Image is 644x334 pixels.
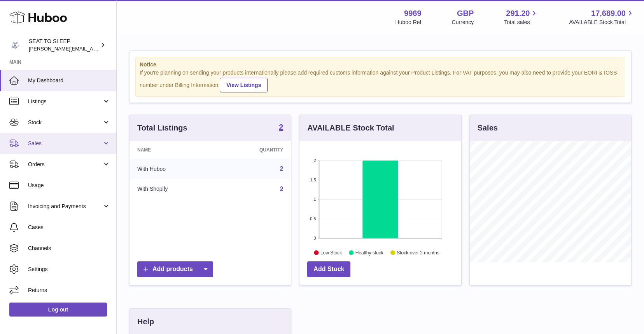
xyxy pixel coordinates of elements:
span: My Dashboard [28,77,110,84]
img: amy@seattosleep.co.uk [9,39,21,51]
span: Listings [28,98,102,105]
span: Returns [28,287,110,294]
td: With Huboo [129,159,217,179]
a: View Listings [220,78,268,92]
a: Add Stock [307,261,350,277]
span: 17,689.00 [591,8,626,19]
span: [PERSON_NAME][EMAIL_ADDRESS][DOMAIN_NAME] [29,45,156,52]
div: If you're planning on sending your products internationally please add required customs informati... [140,69,621,92]
span: 291.20 [506,8,530,19]
span: Channels [28,245,110,252]
h3: AVAILABLE Stock Total [307,123,394,133]
th: Quantity [217,141,291,159]
div: SEAT TO SLEEP [29,38,99,52]
span: Sales [28,140,102,147]
span: Orders [28,161,102,168]
h3: Sales [478,123,498,133]
text: 1.5 [310,177,316,182]
text: 0 [314,236,316,240]
span: Usage [28,182,110,189]
h3: Help [137,317,154,327]
strong: Notice [140,61,621,68]
a: Log out [9,303,107,317]
a: 291.20 Total sales [504,8,539,26]
td: With Shopify [129,179,217,199]
text: Healthy stock [355,250,384,255]
text: 0.5 [310,216,316,221]
h3: Total Listings [137,123,187,133]
text: 1 [314,197,316,202]
a: 2 [280,165,283,172]
text: 2 [314,158,316,163]
span: Total sales [504,19,539,26]
strong: 2 [279,123,283,131]
th: Name [129,141,217,159]
strong: 9969 [404,8,422,19]
text: Stock over 2 months [397,250,439,255]
span: Cases [28,224,110,231]
strong: GBP [457,8,474,19]
span: Settings [28,266,110,273]
a: 2 [279,123,283,132]
a: Add products [137,261,213,277]
span: Stock [28,119,102,126]
text: Low Stock [320,250,342,255]
a: 2 [280,186,283,192]
div: Currency [452,19,474,26]
div: Huboo Ref [395,19,422,26]
span: AVAILABLE Stock Total [569,19,635,26]
span: Invoicing and Payments [28,203,102,210]
a: 17,689.00 AVAILABLE Stock Total [569,8,635,26]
